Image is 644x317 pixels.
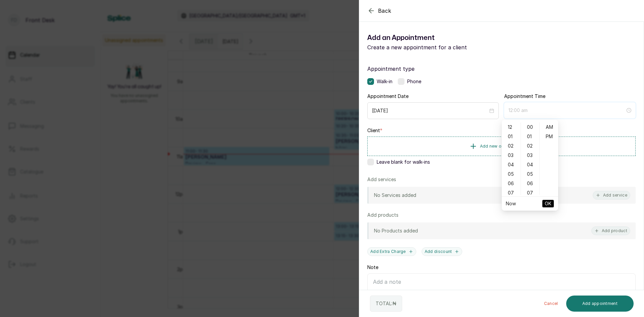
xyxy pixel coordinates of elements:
[367,137,636,156] button: Add new or select existing
[503,132,519,141] div: 01
[522,151,538,160] div: 03
[503,151,519,160] div: 03
[522,141,538,151] div: 02
[378,7,391,15] span: Back
[506,201,516,206] a: Now
[541,132,557,141] div: PM
[503,160,519,169] div: 04
[539,296,563,312] button: Cancel
[522,122,538,132] div: 00
[367,65,636,73] label: Appointment type
[367,93,409,100] label: Appointment Date
[367,176,396,183] p: Add services
[522,132,538,141] div: 01
[377,78,392,85] span: Walk-in
[367,247,416,256] button: Add Extra Charge
[480,144,534,149] span: Add new or select existing
[522,160,538,169] div: 04
[566,296,634,312] button: Add appointment
[522,169,538,179] div: 05
[367,264,378,271] label: Note
[522,179,538,188] div: 06
[593,191,630,200] button: Add service
[542,200,554,208] button: OK
[591,226,630,235] button: Add product
[422,247,463,256] button: Add discount
[541,122,557,132] div: AM
[503,188,519,198] div: 07
[367,7,391,15] button: Back
[374,192,416,199] p: No Services added
[367,212,398,218] p: Add products
[503,141,519,151] div: 02
[522,188,538,198] div: 07
[367,33,501,43] h1: Add an Appointment
[372,107,488,114] input: Select date
[374,227,418,234] p: No Products added
[376,300,396,307] p: TOTAL: ₦
[508,107,625,114] input: Select time
[367,43,501,51] p: Create a new appointment for a client
[503,169,519,179] div: 05
[377,159,430,165] span: Leave blank for walk-ins
[504,93,545,100] label: Appointment Time
[503,122,519,132] div: 12
[503,179,519,188] div: 06
[407,78,421,85] span: Phone
[367,127,382,134] label: Client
